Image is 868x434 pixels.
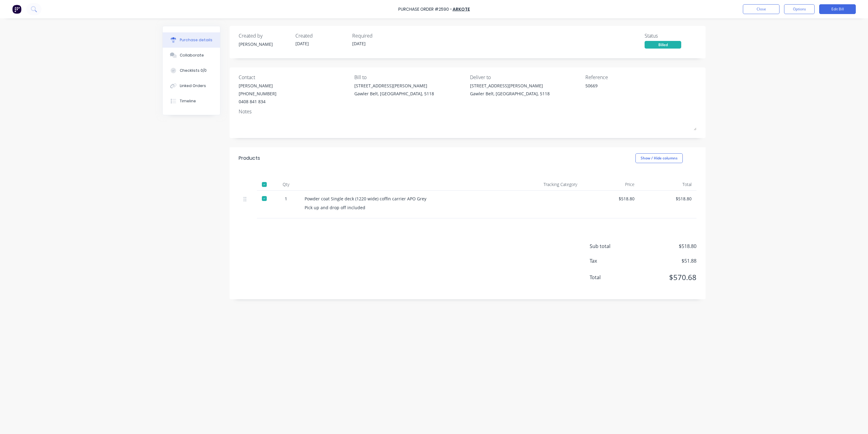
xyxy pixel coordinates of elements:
div: Notes [239,108,696,115]
div: Status [645,32,696,39]
div: 1 [277,195,295,202]
button: Purchase details [163,32,220,48]
img: Factory [12,5,21,14]
button: Show / Hide columns [635,153,683,163]
div: [STREET_ADDRESS][PERSON_NAME] [354,82,434,89]
div: Purchase details [180,37,212,43]
div: Purchase Order #2590 - [398,6,452,13]
a: Arkote [453,6,470,12]
div: Tracking Category [513,178,582,191]
div: Deliver to [470,74,581,81]
div: [STREET_ADDRESS][PERSON_NAME] [470,82,550,89]
div: Gawler Belt, [GEOGRAPHIC_DATA], 5118 [470,90,550,97]
div: Bill to [354,74,465,81]
div: [PERSON_NAME] [239,41,291,47]
span: $570.68 [635,272,696,283]
div: Collaborate [180,53,204,58]
div: Required [352,32,404,39]
div: Qty [272,178,300,191]
div: Price [582,178,639,191]
div: Reference [585,74,696,81]
button: Edit Bill [819,4,856,14]
div: Checklists 0/0 [180,68,207,73]
div: Created by [239,32,291,39]
button: Options [784,4,815,14]
div: Created [295,32,347,39]
div: 0408 841 834 [239,98,277,105]
div: $518.80 [644,195,692,202]
div: [PHONE_NUMBER] [239,90,277,97]
button: Checklists 0/0 [163,63,220,78]
div: [PERSON_NAME] [239,82,277,89]
span: Tax [590,257,635,264]
div: Pick up and drop off included [305,204,508,211]
div: Total [639,178,697,191]
div: Billed [645,41,681,49]
div: $518.80 [587,195,635,202]
div: Contact [239,74,350,81]
span: Sub total [590,243,635,250]
span: Total [590,274,635,281]
div: Timeline [180,98,196,104]
button: Timeline [163,93,220,109]
span: $518.80 [635,243,696,250]
div: Powder coat Single deck (1220 wide) coffin carrier APO Grey [305,195,508,202]
span: $51.88 [635,257,696,264]
button: Collaborate [163,48,220,63]
button: Linked Orders [163,78,220,93]
textarea: 50669 [585,82,662,96]
button: Close [743,4,779,14]
div: Linked Orders [180,83,206,89]
div: Products [239,155,260,162]
div: Gawler Belt, [GEOGRAPHIC_DATA], 5118 [354,90,434,97]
